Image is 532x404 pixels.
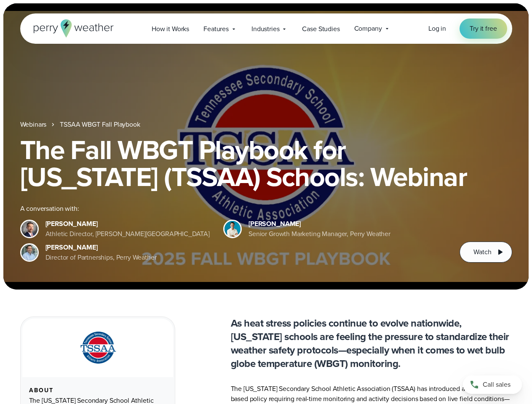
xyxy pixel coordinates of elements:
[302,24,340,34] span: Case Studies
[203,24,229,34] span: Features
[29,387,166,394] div: About
[21,221,37,237] img: Brian Wyatt
[20,120,512,130] nav: Breadcrumb
[460,242,512,263] button: Watch
[70,329,126,367] img: TSSAA-Tennessee-Secondary-School-Athletic-Association.svg
[470,24,497,34] span: Try it free
[45,252,157,263] div: Director of Partnerships, Perry Weather
[249,219,390,229] div: [PERSON_NAME]
[428,24,446,34] a: Log in
[354,24,382,34] span: Company
[152,24,189,34] span: How it Works
[20,120,47,130] a: Webinars
[45,242,157,252] div: [PERSON_NAME]
[45,229,210,239] div: Athletic Director, [PERSON_NAME][GEOGRAPHIC_DATA]
[231,316,512,370] p: As heat stress policies continue to evolve nationwide, [US_STATE] schools are feeling the pressur...
[249,229,390,239] div: Senior Growth Marketing Manager, Perry Weather
[463,375,522,394] a: Call sales
[21,245,37,260] img: Jeff Wood
[483,380,511,390] span: Call sales
[20,204,446,214] div: A conversation with:
[144,20,196,37] a: How it Works
[20,136,512,190] h1: The Fall WBGT Playbook for [US_STATE] (TSSAA) Schools: Webinar
[251,24,279,34] span: Industries
[473,247,491,257] span: Watch
[460,19,507,39] a: Try it free
[225,221,241,237] img: Spencer Patton, Perry Weather
[295,20,347,37] a: Case Studies
[45,219,210,229] div: [PERSON_NAME]
[60,120,140,130] a: TSSAA WBGT Fall Playbook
